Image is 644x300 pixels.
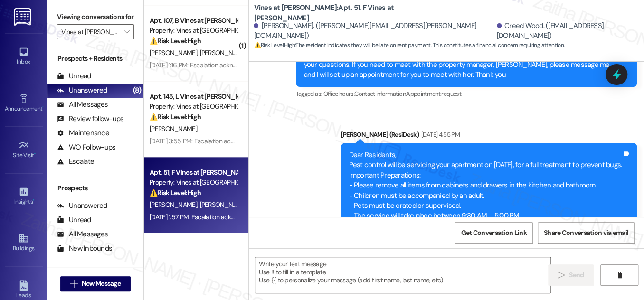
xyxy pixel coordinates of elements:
div: Unread [57,71,91,81]
span: Appointment request [406,90,461,98]
span: [PERSON_NAME] [200,200,247,209]
div: Escalate [57,157,94,167]
div: Maintenance [57,128,109,138]
b: Vines at [PERSON_NAME]: Apt. 51, F Vines at [PERSON_NAME] [254,3,444,23]
div: Unanswered [57,85,107,95]
span: • [42,104,44,111]
img: ResiDesk Logo [14,8,33,26]
span: [PERSON_NAME] [150,200,200,209]
span: [PERSON_NAME] [150,124,197,133]
button: Get Conversation Link [455,222,532,244]
div: Apt. 145, L Vines at [PERSON_NAME] [150,92,237,102]
div: WO Follow-ups [57,142,115,152]
div: Property: Vines at [GEOGRAPHIC_DATA] [150,102,237,112]
div: [DATE] 4:55 PM [419,130,460,140]
span: • [33,197,34,204]
i:  [124,28,129,36]
strong: ⚠️ Risk Level: High [150,37,201,45]
i:  [616,272,623,279]
div: New Inbounds [57,244,112,253]
button: New Message [60,276,131,291]
span: Get Conversation Link [461,228,526,238]
strong: ⚠️ Risk Level: High [150,188,201,197]
span: Office hours , [323,90,354,98]
span: : The resident indicates they will be late on rent payment. This constitutes a financial concern ... [254,40,564,50]
div: Property: Vines at [GEOGRAPHIC_DATA] [150,178,237,187]
div: Apt. 107, B Vines at [PERSON_NAME] [150,16,237,26]
span: • [34,150,36,157]
div: [PERSON_NAME]. ([PERSON_NAME][EMAIL_ADDRESS][PERSON_NAME][DOMAIN_NAME]) [254,21,494,41]
div: Apt. 51, F Vines at [PERSON_NAME] [150,168,237,178]
input: All communities [61,24,119,39]
div: Review follow-ups [57,114,123,124]
div: [DATE] 1:16 PM: Escalation acknowledged. [150,61,262,69]
span: Send [569,270,584,280]
div: Unanswered [57,201,107,211]
button: Send [548,264,594,286]
span: New Message [82,279,121,289]
div: All Messages [57,100,108,110]
a: Buildings [5,230,43,256]
strong: ⚠️ Risk Level: High [150,112,201,121]
button: Share Conversation via email [538,222,635,244]
div: (8) [131,83,144,98]
div: Prospects [47,183,143,193]
div: Creed Wood. ([EMAIL_ADDRESS][DOMAIN_NAME]) [497,21,637,41]
div: Dear Residents, Pest control will be servicing your apartment on [DATE], for a full treatment to ... [349,150,622,231]
span: [PERSON_NAME] [150,48,200,57]
a: Insights • [5,184,43,209]
a: Inbox [5,44,43,69]
strong: ⚠️ Risk Level: High [254,41,294,49]
a: Site Visit • [5,137,43,163]
div: All Messages [57,229,108,239]
span: Share Conversation via email [544,228,628,238]
i:  [558,272,565,279]
span: Contact information , [354,90,406,98]
div: Unread [57,215,91,225]
i:  [70,280,77,288]
div: [DATE] 1:57 PM: Escalation acknowledged. [150,213,263,221]
div: Prospects + Residents [47,54,143,64]
div: [DATE] 3:55 PM: Escalation acknowledged. [150,137,266,145]
div: [PERSON_NAME] (ResiDesk) [341,130,637,143]
label: Viewing conversations for [57,9,134,24]
span: [PERSON_NAME] [200,48,247,57]
div: Tagged as: [296,87,637,101]
div: Property: Vines at [GEOGRAPHIC_DATA] [150,26,237,36]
